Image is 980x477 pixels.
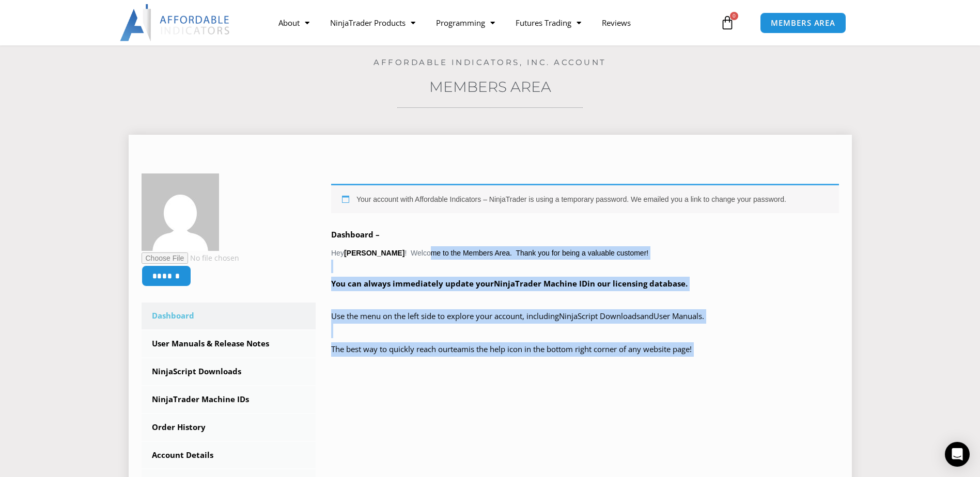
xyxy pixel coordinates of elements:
p: Use the menu on the left side to explore your account, including and . [331,309,839,338]
a: User Manuals & Release Notes [142,330,316,357]
a: 0 [705,8,750,38]
a: Account Details [142,442,316,469]
p: The best way to quickly reach our is the help icon in the bottom right corner of any website page! [331,342,839,371]
div: Your account with Affordable Indicators – NinjaTrader is using a temporary password. We emailed y... [331,184,839,213]
span: 0 [730,12,738,20]
a: NinjaTrader Machine IDs [142,386,316,413]
a: Affordable Indicators, Inc. Account [374,57,606,67]
img: fb21c19f28d32b525e7e961cee3fc1f793322cfee66f06293768fca1d25f9473 [142,173,219,251]
a: Reviews [592,11,641,35]
strong: [PERSON_NAME] [344,249,405,257]
a: User Manuals [654,311,702,321]
nav: Menu [268,11,718,35]
a: Programming [426,11,505,35]
b: Dashboard – [331,229,380,240]
a: Members Area [429,78,551,96]
a: NinjaScript Downloads [559,311,640,321]
strong: You can always immediately update your in our licensing database. [331,278,688,289]
a: About [268,11,320,35]
span: MEMBERS AREA [771,19,835,27]
div: Open Intercom Messenger [945,442,970,467]
a: NinjaTrader Products [320,11,426,35]
a: NinjaScript Downloads [142,358,316,385]
a: team [450,344,469,354]
a: Futures Trading [505,11,592,35]
div: Hey ! Welcome to the Members Area. Thank you for being a valuable customer! [331,184,839,371]
a: Order History [142,414,316,441]
a: MEMBERS AREA [760,12,846,34]
a: NinjaTrader Machine ID [494,278,587,289]
a: Dashboard [142,303,316,329]
img: LogoAI | Affordable Indicators – NinjaTrader [120,4,231,41]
